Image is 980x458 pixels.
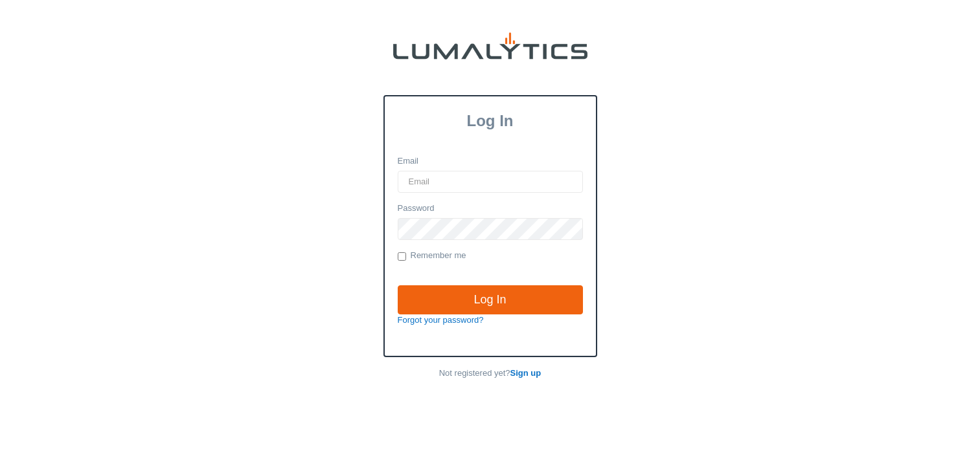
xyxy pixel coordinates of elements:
[398,315,484,325] a: Forgot your password?
[385,112,596,130] h3: Log In
[510,368,541,378] a: Sign up
[383,367,597,380] p: Not registered yet?
[398,285,583,315] input: Log In
[398,250,466,263] label: Remember me
[398,202,435,215] label: Password
[398,252,406,261] input: Remember me
[398,171,583,193] input: Email
[398,155,419,168] label: Email
[393,32,587,60] img: lumalytics-black-e9b537c871f77d9ce8d3a6940f85695cd68c596e3f819dc492052d1098752254.png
